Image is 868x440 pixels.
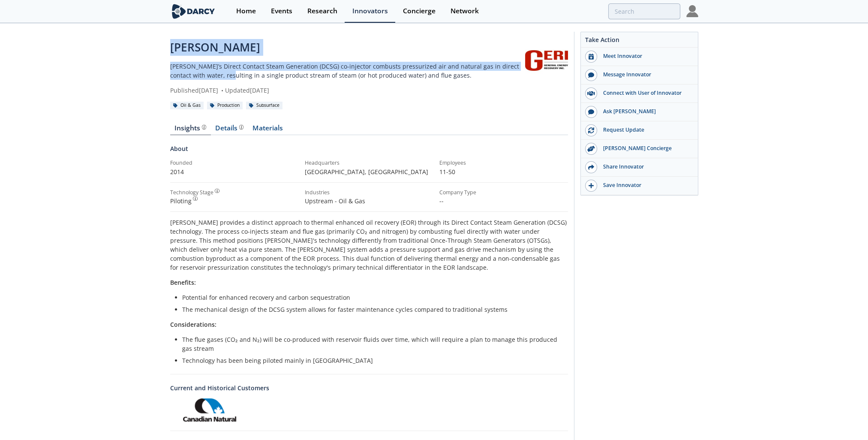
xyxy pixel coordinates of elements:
[597,181,693,189] div: Save Innovator
[597,163,693,171] div: Share Innovator
[597,108,693,115] div: Ask [PERSON_NAME]
[439,196,568,205] p: --
[174,125,206,132] div: Insights
[305,167,433,176] p: [GEOGRAPHIC_DATA] , [GEOGRAPHIC_DATA]
[597,89,693,97] div: Connect with User of Innovator
[439,159,568,167] div: Employees
[170,102,204,109] div: Oil & Gas
[305,189,433,196] div: Industries
[352,8,388,15] div: Innovators
[597,126,693,134] div: Request Update
[305,197,365,205] span: Upstream - Oil & Gas
[220,86,225,94] span: •
[170,125,211,135] a: Insights
[170,278,196,286] strong: Benefits:
[170,144,568,159] div: About
[170,86,525,95] div: Published [DATE] Updated [DATE]
[170,62,525,80] p: [PERSON_NAME]’s Direct Contact Steam Generation (DCSG) co-injector combusts pressurized air and n...
[236,8,256,15] div: Home
[182,335,562,353] li: The flue gases (CO₂ and N₂) will be co-produced with reservoir fluids over time, which will requi...
[183,398,236,422] img: Canadian Natural Resources Limited
[597,52,693,60] div: Meet Innovator
[215,189,219,193] img: information.svg
[170,4,217,19] img: logo-wide.svg
[581,177,698,195] button: Save Innovator
[597,71,693,78] div: Message Innovator
[246,102,283,109] div: Subsurface
[211,125,248,135] a: Details
[271,8,292,15] div: Events
[170,167,299,176] p: 2014
[403,8,436,15] div: Concierge
[608,3,680,19] input: Advanced Search
[451,8,479,15] div: Network
[193,196,198,201] img: information.svg
[170,159,299,167] div: Founded
[686,5,698,17] img: Profile
[207,102,243,109] div: Production
[182,293,562,302] li: Potential for enhanced recovery and carbon sequestration
[182,356,562,365] li: Technology has been being piloted mainly in [GEOGRAPHIC_DATA]
[597,145,693,152] div: [PERSON_NAME] Concierge
[170,383,568,392] a: Current and Historical Customers
[248,125,288,135] a: Materials
[170,218,568,272] p: [PERSON_NAME] provides a distinct approach to thermal enhanced oil recovery (EOR) through its Dir...
[215,125,243,132] div: Details
[170,189,213,196] div: Technology Stage
[170,320,216,328] strong: Considerations:
[305,159,433,167] div: Headquarters
[239,125,244,130] img: information.svg
[202,125,207,130] img: information.svg
[182,305,562,314] li: The mechanical design of the DCSG system allows for faster maintenance cycles compared to traditi...
[581,35,698,48] div: Take Action
[439,167,568,176] p: 11-50
[307,8,337,15] div: Research
[439,189,568,196] div: Company Type
[170,39,525,56] div: [PERSON_NAME]
[170,196,299,205] div: Piloting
